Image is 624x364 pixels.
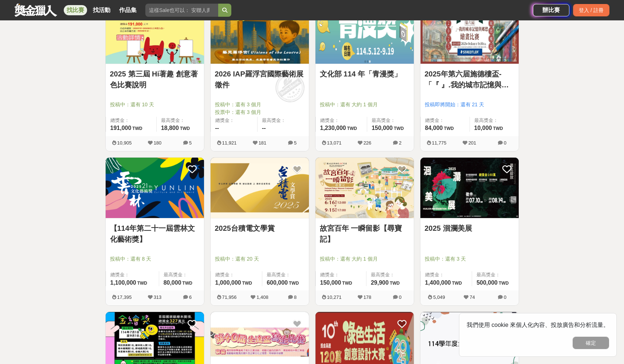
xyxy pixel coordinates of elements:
a: 2025 洄瀾美展 [425,223,514,234]
a: Cover Image [106,158,204,219]
span: 178 [364,294,372,300]
span: 投稿中：還有 大約 1 個月 [320,255,409,263]
span: 總獎金： [320,271,362,278]
span: 6 [189,294,192,300]
span: TWD [289,281,299,286]
span: 1,000,000 [215,280,241,286]
span: 最高獎金： [267,271,304,278]
a: 2025台積電文學賞 [215,223,305,234]
a: 2026 IAP羅浮宮國際藝術展徵件 [215,68,305,90]
span: 總獎金： [110,117,152,124]
img: Cover Image [106,158,204,218]
span: TWD [180,126,190,131]
span: 我們使用 cookie 來個人化內容、投放廣告和分析流量。 [467,322,609,328]
span: 17,395 [117,294,132,300]
a: 2025年第六届施德樓盃-「『 』.我的城市記憶與鄉愁」繪畫比賽 [425,68,514,90]
a: Cover Image [315,158,414,219]
div: 登入 / 註冊 [573,4,609,16]
span: 5 [189,140,192,146]
span: TWD [390,281,400,286]
span: 投稿即將開始：還有 21 天 [425,101,514,108]
img: Cover Image [211,158,309,218]
a: 2025 第三屆 Hi著趣 創意著色比賽說明 [110,68,200,90]
button: 確定 [573,337,609,349]
span: 總獎金： [425,117,465,124]
a: 找比賽 [64,5,87,15]
span: 150,000 [372,125,393,131]
a: 故宮百年 一瞬留影【尋寶記】 [320,223,409,245]
span: 5 [294,140,297,146]
span: 總獎金： [425,271,468,278]
span: 11,775 [432,140,447,146]
a: Cover Image [315,3,414,64]
span: 投稿中：還有 3 個月 [215,101,305,108]
span: 29,900 [371,280,389,286]
span: TWD [493,126,503,131]
img: Cover Image [420,3,519,64]
span: 181 [259,140,267,146]
span: 投稿中：還有 20 天 [215,255,305,263]
span: TWD [132,126,142,131]
span: 總獎金： [110,271,154,278]
img: Cover Image [420,158,519,218]
a: 【114年第二十一屆雲林文化藝術獎】 [110,223,200,245]
span: 10,905 [117,140,132,146]
img: Cover Image [211,3,309,64]
span: 投稿中：還有 10 天 [110,101,200,108]
a: 辦比賽 [533,4,569,16]
span: 600,000 [267,280,288,286]
span: 0 [504,294,506,300]
span: 最高獎金： [371,271,409,278]
a: Cover Image [106,3,204,64]
span: 最高獎金： [474,117,514,124]
span: 191,000 [110,125,132,131]
span: 5,049 [433,294,445,300]
span: 1,230,000 [320,125,346,131]
span: 投票中：還有 3 個月 [215,108,305,116]
a: Cover Image [211,3,309,64]
span: 80,000 [164,280,181,286]
span: 投稿中：還有 3 天 [425,255,514,263]
span: -- [262,125,266,131]
span: 500,000 [476,280,498,286]
span: 最高獎金： [161,117,200,124]
a: 找活動 [90,5,113,15]
span: 84,000 [425,125,443,131]
input: 這樣Sale也可以： 安聯人壽創意銷售法募集 [145,4,218,17]
span: TWD [347,126,357,131]
span: 0 [504,140,506,146]
span: 13,071 [327,140,342,146]
span: 180 [154,140,162,146]
span: 1,400,000 [425,280,451,286]
span: 8 [294,294,297,300]
span: TWD [499,281,509,286]
span: 1,100,000 [110,280,136,286]
span: 投稿中：還有 8 天 [110,255,200,263]
span: 總獎金： [215,117,253,124]
a: 文化部 114 年「青漫獎」 [320,68,409,79]
img: Cover Image [315,158,414,218]
span: 313 [154,294,162,300]
span: TWD [183,281,192,286]
img: Cover Image [106,3,204,64]
span: TWD [444,126,454,131]
span: 11,921 [222,140,237,146]
span: 1,408 [256,294,268,300]
img: Cover Image [315,3,414,64]
span: 最高獎金： [164,271,200,278]
span: 226 [364,140,372,146]
span: 150,000 [320,280,341,286]
span: 最高獎金： [476,271,514,278]
span: 71,956 [222,294,237,300]
span: 總獎金： [320,117,363,124]
span: 201 [468,140,476,146]
span: TWD [394,126,404,131]
span: 最高獎金： [262,117,305,124]
span: 總獎金： [215,271,258,278]
span: TWD [137,281,147,286]
a: Cover Image [211,158,309,219]
span: 10,271 [327,294,342,300]
span: -- [215,125,219,131]
span: 18,800 [161,125,179,131]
